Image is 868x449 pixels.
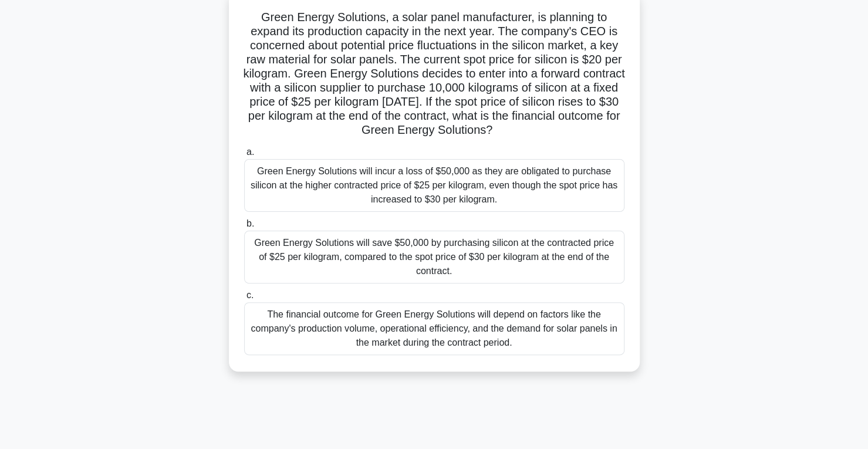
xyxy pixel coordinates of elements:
[244,159,624,212] div: Green Energy Solutions will incur a loss of $50,000 as they are obligated to purchase silicon at ...
[246,147,254,157] span: a.
[243,10,626,138] h5: Green Energy Solutions, a solar panel manufacturer, is planning to expand its production capacity...
[244,302,624,355] div: The financial outcome for Green Energy Solutions will depend on factors like the company's produc...
[246,290,254,300] span: c.
[244,231,624,283] div: Green Energy Solutions will save $50,000 by purchasing silicon at the contracted price of $25 per...
[246,218,254,228] span: b.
